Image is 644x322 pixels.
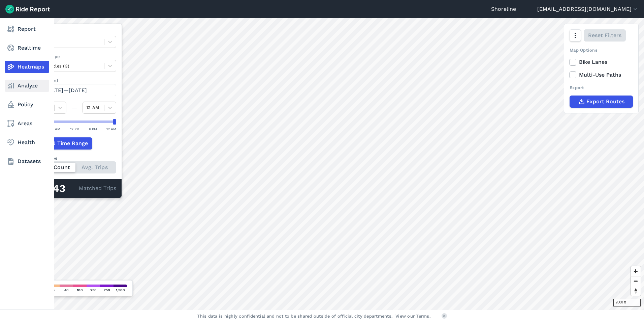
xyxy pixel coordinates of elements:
button: Zoom in [631,266,641,276]
span: Export Routes [586,98,624,106]
button: Export Routes [570,96,633,108]
div: 12 PM [70,126,79,132]
label: Multi-Use Paths [570,71,633,79]
div: Matched Trips [27,179,122,198]
a: Realtime [5,42,49,54]
label: Bike Lanes [570,58,633,66]
canvas: Map [22,18,644,310]
button: Add Time Range [33,137,92,150]
a: Report [5,23,49,35]
div: Map Options [570,47,633,53]
div: Count Type [33,155,116,161]
div: 6 AM [52,126,60,132]
div: — [66,104,83,112]
button: [DATE]—[DATE] [33,84,116,96]
button: Zoom out [631,276,641,286]
button: Reset Filters [584,29,626,42]
span: Add Time Range [45,139,88,147]
label: Data Period [33,77,116,84]
div: 6 PM [89,126,97,132]
a: Heatmaps [5,61,49,73]
button: [EMAIL_ADDRESS][DOMAIN_NAME] [537,5,639,13]
button: Reset bearing to north [631,286,641,296]
div: 2000 ft [613,299,641,306]
div: Export [570,84,633,91]
label: Data Type [33,29,116,36]
a: Health [5,136,49,149]
a: View our Terms. [395,313,431,319]
label: Vehicle Type [33,53,116,60]
a: Shoreline [491,5,516,13]
span: Reset Filters [588,31,621,39]
a: Datasets [5,155,49,167]
a: Areas [5,117,49,130]
span: [DATE]—[DATE] [45,87,87,93]
img: Ride Report [5,5,50,14]
a: Policy [5,99,49,111]
div: 12 AM [106,126,116,132]
div: 21,043 [33,184,79,193]
a: Analyze [5,80,49,92]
